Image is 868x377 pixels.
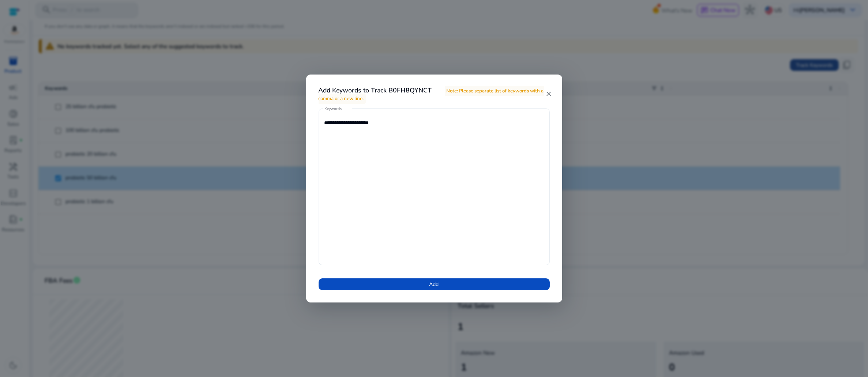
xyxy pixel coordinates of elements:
span: Note: Please separate list of keywords with a comma or a new line. [319,86,544,104]
button: Add [319,278,550,290]
mat-label: Keywords [324,106,342,111]
h4: Add Keywords to Track B0FH8QYNCT [319,87,546,102]
mat-icon: close [546,90,552,98]
span: Add [429,281,439,288]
